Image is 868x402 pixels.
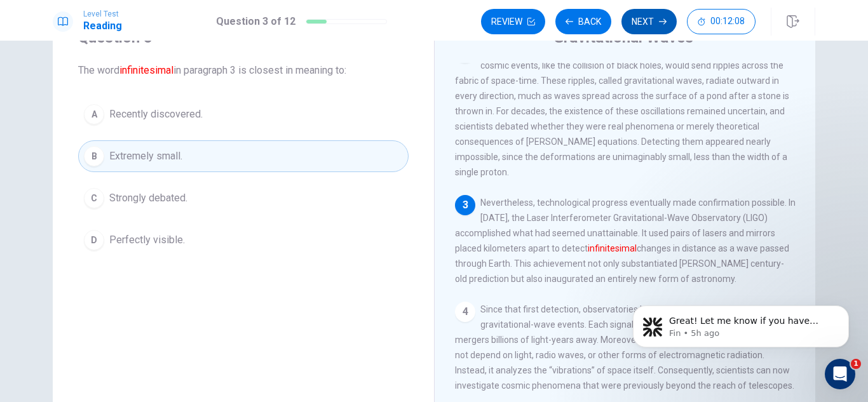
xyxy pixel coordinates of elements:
[84,104,104,124] div: A
[555,9,611,34] button: Back
[455,45,796,177] span: [PERSON_NAME] also predicted something even more astonishing: that violent cosmic events, like th...
[710,17,745,27] span: 00:12:08
[83,18,122,34] h1: Reading
[851,359,861,369] span: 1
[84,230,104,250] div: D
[84,188,104,208] div: C
[455,198,796,284] span: Nevertheless, technological progress eventually made confirmation possible. In [DATE], the Laser ...
[109,107,203,122] span: Recently discovered.
[109,232,185,248] span: Perfectly visible.
[78,182,409,214] button: CStrongly debated.
[83,10,122,18] span: Level Test
[588,243,637,253] font: infinitesimal
[78,98,409,130] button: ARecently discovered.
[109,149,182,164] span: Extremely small.
[216,14,295,29] h1: Question 3 of 12
[84,146,104,166] div: B
[481,9,545,34] button: Review
[78,140,409,172] button: BExtremely small.
[119,64,173,76] font: infinitesimal
[109,191,187,206] span: Strongly debated.
[455,302,475,322] div: 4
[621,9,677,34] button: Next
[614,279,868,368] iframe: Intercom notifications message
[687,9,756,34] button: 00:12:08
[78,224,409,256] button: DPerfectly visible.
[825,359,855,389] iframe: Intercom live chat
[455,195,475,215] div: 3
[78,63,409,78] span: The word in paragraph 3 is closest in meaning to:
